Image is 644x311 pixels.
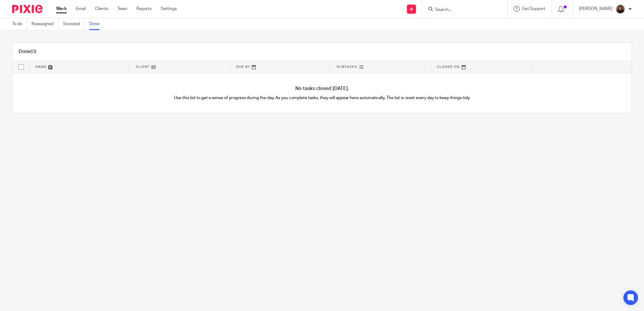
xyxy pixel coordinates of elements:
[63,18,85,30] a: Snoozed
[579,6,612,12] p: [PERSON_NAME]
[12,5,42,13] img: Pixie
[56,6,67,12] a: Work
[31,49,36,54] span: (0)
[337,65,357,69] span: Subtasks
[161,6,177,12] a: Settings
[434,7,489,13] input: Search
[32,18,59,30] a: Reassigned
[76,6,86,12] a: Email
[117,6,127,12] a: Team
[95,6,108,12] a: Clients
[167,95,477,101] p: Use this list to get a sense of progress during the day. As you complete tasks, they will appear ...
[136,6,152,12] a: Reports
[89,18,104,30] a: Done
[615,4,625,14] img: Headshot.jpg
[12,85,632,92] h4: No tasks closed [DATE].
[18,48,36,55] h1: Done
[522,7,545,11] span: Get Support
[12,18,27,30] a: To do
